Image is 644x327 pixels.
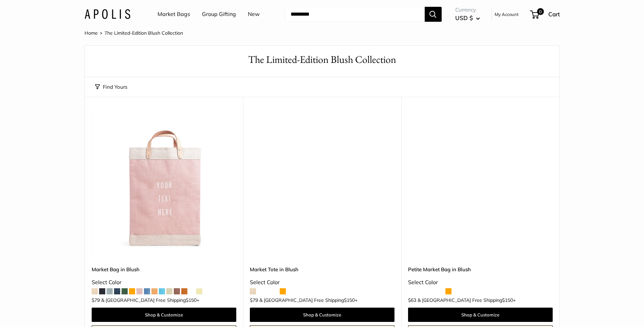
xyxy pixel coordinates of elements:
span: & [GEOGRAPHIC_DATA] Free Shipping + [418,298,516,303]
a: Shop & Customize [250,308,394,322]
button: Search [425,7,442,22]
a: Market Bags [158,9,190,19]
span: $63 [408,297,416,303]
span: $79 [92,297,100,303]
a: Group Gifting [202,9,236,19]
a: description_Our first ever Blush CollectionPetite Market Bag in Blush [408,114,553,259]
span: $79 [250,297,258,303]
span: Currency [455,5,480,15]
a: New [248,9,260,19]
span: Cart [548,11,560,18]
a: 0 Cart [531,9,560,20]
img: Apolis [85,9,130,19]
a: Home [85,30,98,36]
span: & [GEOGRAPHIC_DATA] Free Shipping + [259,298,357,303]
span: The Limited-Edition Blush Collection [105,30,183,36]
button: USD $ [455,13,480,23]
span: $150 [502,297,513,303]
span: USD $ [455,14,473,21]
span: $150 [344,297,355,303]
a: description_Our first Blush Market BagMarket Bag in Blush [92,114,236,259]
a: Market Tote in BlushMarket Tote in Blush [250,114,394,259]
a: Market Bag in Blush [92,265,236,273]
a: My Account [495,10,519,18]
span: & [GEOGRAPHIC_DATA] Free Shipping + [101,298,199,303]
div: Select Color [408,277,553,288]
input: Search... [285,7,425,22]
a: Shop & Customize [92,308,236,322]
span: 0 [537,8,544,15]
div: Select Color [250,277,394,288]
a: Petite Market Bag in Blush [408,265,553,273]
nav: Breadcrumb [85,29,183,37]
h1: The Limited-Edition Blush Collection [95,52,549,67]
button: Find Yours [95,82,127,92]
img: description_Our first Blush Market Bag [92,114,236,259]
div: Select Color [92,277,236,288]
a: Market Tote in Blush [250,265,394,273]
a: Shop & Customize [408,308,553,322]
span: $150 [186,297,197,303]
